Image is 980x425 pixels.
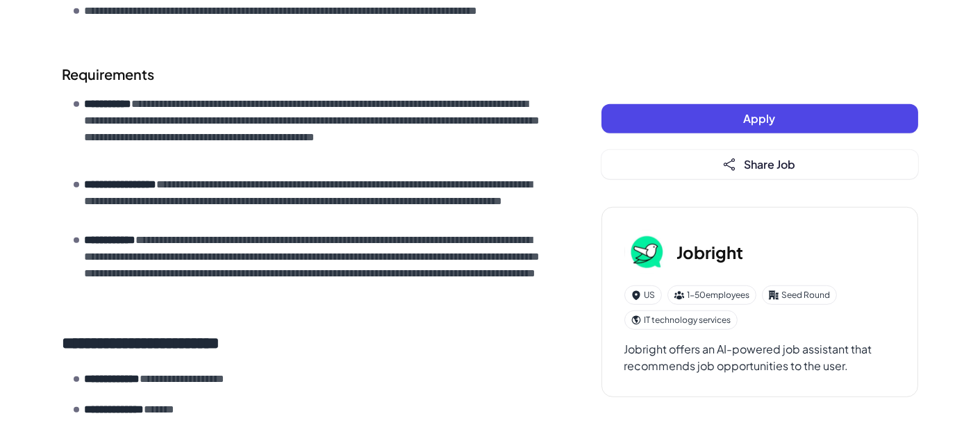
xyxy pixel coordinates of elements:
[63,64,546,85] h2: Requirements
[677,240,744,265] h3: Jobright
[745,157,796,172] span: Share Job
[624,310,738,330] div: IT technology services
[762,285,837,305] div: Seed Round
[601,104,918,133] button: Apply
[667,285,756,305] div: 1-50 employees
[744,111,776,126] span: Apply
[624,341,895,374] div: Jobright offers an AI-powered job assistant that recommends job opportunities to the user.
[601,150,918,179] button: Share Job
[624,230,669,274] img: Jo
[624,285,662,305] div: US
